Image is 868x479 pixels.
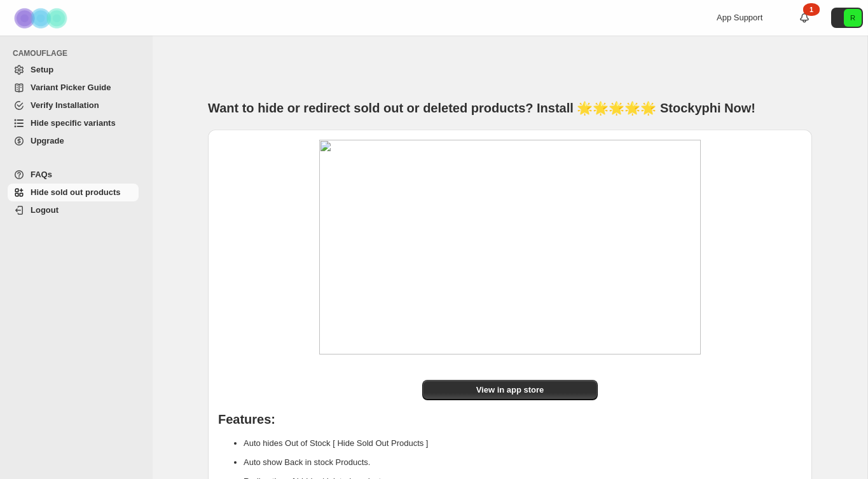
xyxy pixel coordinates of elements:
[850,14,855,22] text: R
[8,61,139,79] a: Setup
[8,166,139,184] a: FAQs
[8,79,139,97] a: Variant Picker Guide
[476,384,544,396] span: View in app store
[8,97,139,114] a: Verify Installation
[798,11,811,24] a: 1
[31,118,116,128] span: Hide specific variants
[31,65,53,74] span: Setup
[208,99,812,117] h1: Want to hide or redirect sold out or deleted products? Install 🌟🌟🌟🌟🌟 Stockyphi Now!
[8,184,139,201] a: Hide sold out products
[31,83,111,92] span: Variant Picker Guide
[717,13,762,22] span: App Support
[831,8,863,28] button: Avatar with initials R
[319,140,701,354] img: image
[244,453,802,472] li: Auto show Back in stock Products.
[8,114,139,132] a: Hide specific variants
[31,100,99,110] span: Verify Installation
[31,170,52,179] span: FAQs
[218,413,802,426] h1: Features:
[803,3,820,16] div: 1
[13,48,144,58] span: CAMOUFLAGE
[31,205,59,215] span: Logout
[31,187,121,197] span: Hide sold out products
[244,434,802,453] li: Auto hides Out of Stock [ Hide Sold Out Products ]
[844,9,862,27] span: Avatar with initials R
[422,380,597,400] a: View in app store
[8,132,139,150] a: Upgrade
[10,1,74,36] img: Camouflage
[31,136,64,145] span: Upgrade
[8,201,139,219] a: Logout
